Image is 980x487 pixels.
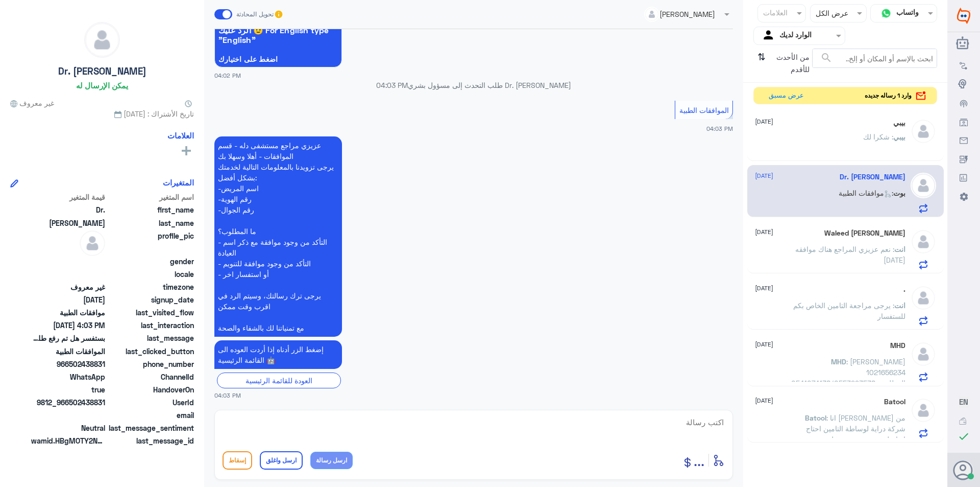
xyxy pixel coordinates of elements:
span: : انا [PERSON_NAME] من شركة دراية لوساطة التامين احتاج اتواصل مع شخص مسؤول [806,413,905,444]
span: : يرجى مراجعة التامين الخاص بكم للستفسار [793,301,905,320]
span: wamid.HBgMOTY2NTAyNDM4ODMxFQIAEhggQUMwMDMyNTMzMTRDMTcwMkNDNTU5NjEzRDFERUQ3NTEA [31,435,105,446]
h5: Batool [884,398,905,406]
img: defaultAdmin.png [911,398,936,423]
span: 2 [31,372,105,382]
span: last_interaction [107,320,194,331]
img: defaultAdmin.png [911,119,936,144]
span: EN [959,397,968,406]
span: HandoverOn [107,384,194,395]
span: بيبي [893,132,905,141]
span: Batool [805,413,826,422]
span: search [820,52,832,64]
h5: . [903,285,905,294]
span: 04:03 PM [706,125,733,132]
span: اضغط على اختيارك [218,55,338,63]
span: انت [894,245,905,253]
span: UserId [107,397,194,408]
span: بوت [893,189,905,197]
h5: MHD [890,341,905,350]
span: 04:03 PM [214,391,241,400]
i: ⇅ [757,49,766,75]
span: email [107,410,194,421]
span: last_clicked_button [107,346,194,357]
h6: العلامات [167,131,194,140]
span: تاريخ الأشتراك : [DATE] [10,108,194,119]
span: ChannelId [107,372,194,382]
button: ارسل واغلق [260,451,303,470]
span: 0 [31,423,105,433]
i: check [958,430,970,443]
h6: يمكن الإرسال له [76,81,128,90]
span: 9812_966502438831 [31,397,105,408]
span: الموافقات الطبية [679,106,729,114]
span: : موافقات الطبية [839,189,893,197]
span: MHD [831,357,846,366]
span: true [31,384,105,395]
img: defaultAdmin.png [911,229,936,254]
img: defaultAdmin.png [911,341,936,367]
span: locale [107,269,194,280]
span: انت [894,301,905,310]
h5: Dr. Elsadig Idris [840,173,905,181]
span: Elsadig Idris [31,218,105,228]
span: ... [694,451,704,469]
input: ابحث بالإسم أو المكان أو إلخ.. [813,49,937,67]
span: 04:02 PM [214,71,241,80]
span: : شكرا لك [863,132,893,141]
h6: المتغيرات [163,178,194,187]
button: search [820,50,832,66]
img: defaultAdmin.png [80,230,105,256]
span: profile_pic [107,230,194,254]
span: phone_number [107,359,194,369]
span: وارد 1 رساله جديده [865,91,912,100]
button: عرض مسبق [764,87,808,104]
span: : نعم عزيزي المراجع هناك موافقه [DATE] [795,245,905,264]
span: last_message [107,333,194,343]
span: signup_date [107,294,194,305]
span: [DATE] [755,117,773,126]
span: null [31,269,105,280]
span: من الأحدث للأقدم [769,49,812,78]
button: EN [959,397,968,407]
span: [DATE] [755,171,773,180]
button: الصورة الشخصية [954,460,973,480]
img: defaultAdmin.png [911,285,936,311]
h5: Waleed Al Najjar [824,229,905,238]
p: Dr. [PERSON_NAME] طلب التحدث إلى مسؤول بشري [214,80,733,90]
span: 2025-08-16T15:11:09.377Z [31,294,105,305]
img: yourInbox.svg [762,28,777,43]
img: defaultAdmin.png [85,22,119,57]
p: 17/9/2025, 4:03 PM [214,136,342,337]
button: ... [694,449,704,472]
span: موافقات الطبية [31,307,105,318]
img: Widebot Logo [957,8,970,24]
span: last_message_id [107,435,194,446]
span: 2025-09-17T13:03:07.77Z [31,320,105,331]
span: null [31,410,105,421]
button: ارسل رسالة [310,452,353,469]
button: إسقاط [223,451,252,470]
span: بستفسر هل تم رفع طلب لاجراء عمليه من قبل د. عبدالله قطان ..للمريض طارق إدريس احمد محمد ..أقامه 21... [31,333,105,343]
div: العودة للقائمة الرئيسية [217,373,341,388]
span: [DATE] [755,340,773,349]
span: تحويل المحادثة [236,10,274,19]
span: timezone [107,282,194,292]
span: 04:03 PM [376,81,408,89]
span: last_visited_flow [107,307,194,318]
span: Dr. [31,204,105,215]
div: العلامات [762,7,788,20]
span: اسم المتغير [107,192,194,202]
span: الموافقات الطبية [31,346,105,357]
span: gender [107,256,194,267]
p: 17/9/2025, 4:03 PM [214,340,342,369]
span: غير معروف [10,98,54,108]
span: null [31,256,105,267]
img: defaultAdmin.png [911,173,936,198]
span: 966502438831 [31,359,105,369]
span: غير معروف [31,282,105,292]
span: last_message_sentiment [107,423,194,433]
span: قيمة المتغير [31,192,105,202]
span: [DATE] [755,396,773,405]
span: : [PERSON_NAME] 1021656234 0541074138/0553293538 المطلوب: التقارير الطبية عن تركيب مفصل [791,357,905,398]
h5: بيبي [893,119,905,127]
